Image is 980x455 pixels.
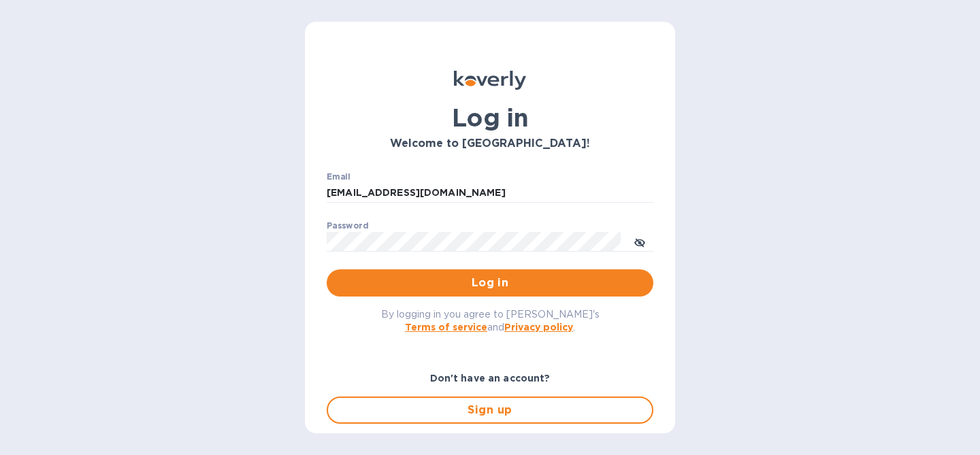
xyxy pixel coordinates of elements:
[327,173,350,181] label: Email
[327,269,653,297] button: Log in
[430,373,551,384] b: Don't have an account?
[327,183,653,203] input: Enter email address
[327,103,653,132] h1: Log in
[338,275,642,291] span: Log in
[405,322,487,333] a: Terms of service
[327,137,653,150] h3: Welcome to [GEOGRAPHIC_DATA]!
[327,222,368,230] label: Password
[327,397,653,424] button: Sign up
[339,402,641,418] span: Sign up
[504,322,573,333] a: Privacy policy
[381,309,600,333] span: By logging in you agree to [PERSON_NAME]'s and .
[454,71,526,90] img: Koverly
[626,228,653,255] button: toggle password visibility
